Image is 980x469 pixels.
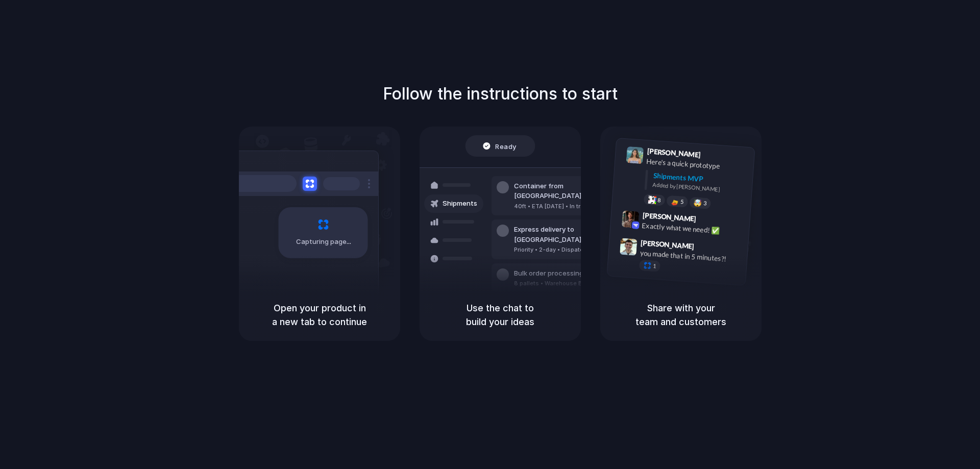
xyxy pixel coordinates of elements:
h5: Use the chat to build your ideas [432,301,569,329]
div: 40ft • ETA [DATE] • In transit [514,202,624,211]
span: [PERSON_NAME] [647,145,701,160]
div: Container from [GEOGRAPHIC_DATA] [514,181,624,201]
span: 9:47 AM [697,242,718,254]
span: Ready [496,141,517,151]
span: 3 [703,200,707,206]
div: 🤯 [694,199,702,207]
span: 1 [653,263,656,268]
span: 9:42 AM [699,214,720,227]
div: Priority • 2-day • Dispatched [514,245,624,254]
h1: Follow the instructions to start [383,82,618,106]
h5: Open your product in a new tab to continue [251,301,388,329]
span: Shipments [443,199,477,209]
div: Added by [PERSON_NAME] [652,180,746,195]
span: [PERSON_NAME] [641,237,695,252]
span: 9:41 AM [704,150,725,162]
div: Express delivery to [GEOGRAPHIC_DATA] [514,225,624,244]
span: [PERSON_NAME] [642,209,696,224]
h5: Share with your team and customers [612,301,749,329]
div: 8 pallets • Warehouse B • Packed [514,279,609,288]
div: Bulk order processing [514,268,609,279]
span: Capturing page [296,237,353,247]
div: Here's a quick prototype [646,156,748,173]
div: Exactly what we need! ✅ [642,220,744,237]
div: you made that in 5 minutes?! [640,248,742,265]
span: 8 [657,197,661,203]
span: 5 [680,199,684,204]
div: Shipments MVP [653,170,747,187]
